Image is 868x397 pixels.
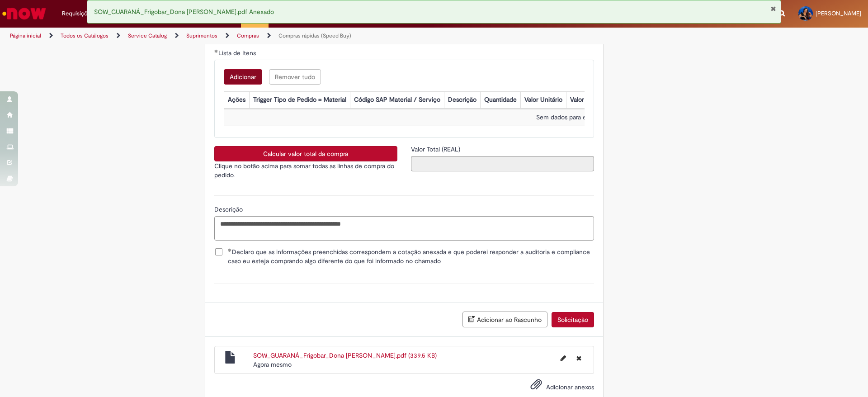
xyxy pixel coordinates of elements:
ul: Trilhas de página [7,28,572,44]
span: Requisições [62,9,94,18]
p: Clique no botão acima para somar todas as linhas de compra do pedido. [214,161,397,180]
th: Valor Unitário [520,92,566,109]
button: Solicitação [552,312,594,327]
img: ServiceNow [1,5,47,23]
span: Somente leitura - Valor Total (REAL) [411,145,462,153]
button: Adicionar ao Rascunho [462,312,547,327]
span: SOW_GUARANÁ_Frigobar_Dona [PERSON_NAME].pdf Anexado [94,8,274,16]
button: Excluir SOW_GUARANÁ_Frigobar_Dona Claudia.pdf [571,351,587,365]
th: Código SAP Material / Serviço [350,92,444,109]
label: Somente leitura - Valor Total (REAL) [411,145,462,154]
span: Declaro que as informações preenchidas correspondem a cotação anexada e que poderei responder a a... [228,247,594,265]
th: Quantidade [480,92,520,109]
th: Trigger Tipo de Pedido = Material [249,92,350,109]
th: Valor Total Moeda [566,92,624,109]
time: 29/09/2025 14:40:31 [253,360,292,369]
button: Calcular valor total da compra [214,146,397,161]
span: [PERSON_NAME] [816,9,861,17]
span: Obrigatório Preenchido [214,49,218,53]
span: Obrigatório Preenchido [228,248,232,252]
span: Agora mesmo [253,360,292,369]
a: Suprimentos [186,32,217,39]
a: Compras rápidas (Speed Buy) [278,32,351,39]
th: Descrição [444,92,480,109]
textarea: Descrição [214,216,594,241]
button: Fechar Notificação [770,5,776,12]
a: Compras [237,32,259,39]
span: Adicionar anexos [546,383,594,391]
button: Adicionar anexos [528,376,544,397]
a: SOW_GUARANÁ_Frigobar_Dona [PERSON_NAME].pdf (339.5 KB) [253,351,437,359]
button: Add a row for Lista de Itens [224,69,262,85]
a: Todos os Catálogos [61,32,108,39]
a: Página inicial [10,32,41,39]
span: Descrição [214,205,245,213]
a: Service Catalog [128,32,167,39]
th: Ações [224,92,249,109]
input: Valor Total (REAL) [411,156,594,171]
span: Lista de Itens [218,49,258,57]
button: Editar nome de arquivo SOW_GUARANÁ_Frigobar_Dona Claudia.pdf [555,351,571,365]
